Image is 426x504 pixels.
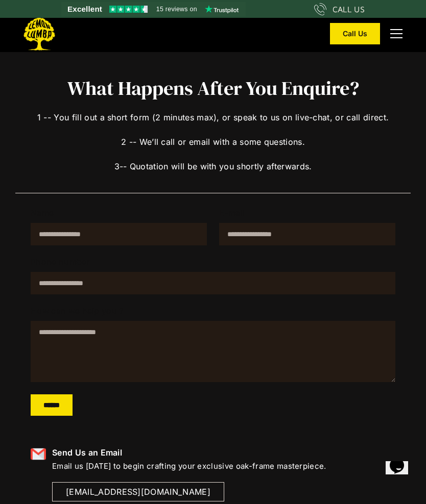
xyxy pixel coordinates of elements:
div: 1 -- You fill out a short form (2 minutes max), or speak to us on live-chat, or call direct. 2 --... [15,99,411,172]
span: 15 reviews on [156,3,197,15]
label: Name [31,209,207,217]
span: Excellent [67,3,102,15]
img: Trustpilot logo [205,5,239,13]
a: Call Us [330,23,380,44]
iframe: chat widget [382,461,416,494]
a: [EMAIL_ADDRESS][DOMAIN_NAME] [52,482,224,501]
label: E-mail [219,209,395,217]
label: How can we help you ? [31,307,395,315]
div: CALL US [333,3,365,15]
a: See Lemon Lumba reviews on Trustpilot [61,2,246,16]
div: [EMAIL_ADDRESS][DOMAIN_NAME] [66,486,210,498]
h2: What Happens After You Enquire? [15,78,411,99]
h6: Send Us an Email [52,446,326,459]
a: CALL US [314,3,365,15]
img: Trustpilot 4.5 stars [109,6,148,13]
div: menu [384,21,405,46]
div: Email us [DATE] to begin crafting your exclusive oak-frame masterpiece. [52,460,326,472]
label: Phone number [31,258,395,266]
form: Email Form [31,209,395,416]
div: Call Us [343,30,367,37]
